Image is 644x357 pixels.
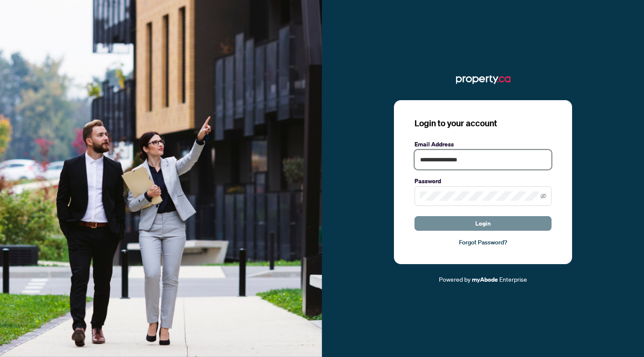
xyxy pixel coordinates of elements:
[439,275,471,283] span: Powered by
[499,275,527,283] span: Enterprise
[472,275,498,284] a: myAbode
[456,73,510,86] img: ma-logo
[540,193,546,199] span: eye-invisible
[414,176,552,186] label: Password
[414,216,552,231] button: Login
[414,117,552,129] h3: Login to your account
[414,140,552,149] label: Email Address
[414,238,552,247] a: Forgot Password?
[475,217,491,230] span: Login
